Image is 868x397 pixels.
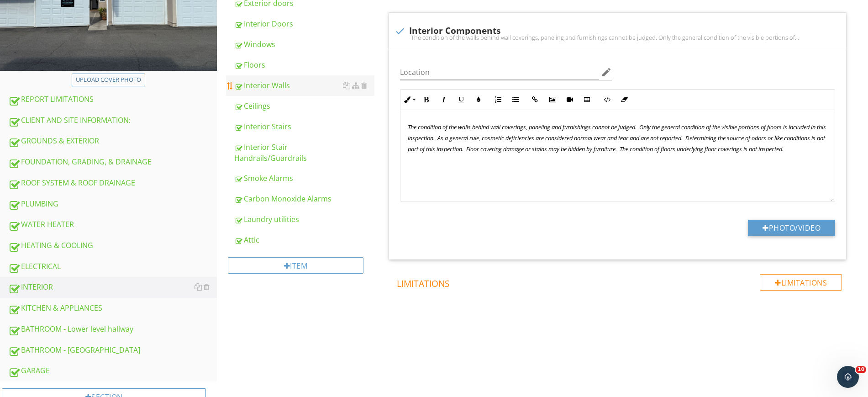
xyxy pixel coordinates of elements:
[8,94,217,106] div: REPORT LIMITATIONS
[234,121,374,132] div: Interior Stairs
[234,39,374,50] div: Windows
[234,193,374,204] div: Carbon Monoxide Alarms
[579,91,596,108] button: Insert Table
[561,91,579,108] button: Insert Video
[8,323,217,335] div: BATHROOM - Lower level hallway
[397,274,842,290] h4: Limitations
[8,281,217,293] div: INTERIOR
[8,135,217,147] div: GROUNDS & EXTERIOR
[8,198,217,210] div: PLUMBING
[435,91,452,108] button: Italic (Ctrl+I)
[8,240,217,252] div: HEATING & COOLING
[234,59,374,70] div: Floors
[234,80,374,91] div: Interior Walls
[856,366,866,373] span: 10
[470,91,487,108] button: Colors
[8,219,217,231] div: WATER HEATER
[234,173,374,184] div: Smoke Alarms
[8,156,217,168] div: FOUNDATION, GRADING, & DRAINAGE
[489,91,507,108] button: Ordered List
[234,214,374,225] div: Laundry utilities
[400,91,418,108] button: Inline Style
[615,91,633,108] button: Clear Formatting
[400,65,600,80] input: Location
[544,91,561,108] button: Insert Image (Ctrl+P)
[452,91,470,108] button: Underline (Ctrl+U)
[234,101,374,111] div: Ceilings
[395,34,841,41] div: The condition of the walls behind wall coverings, paneling and furnishings cannot be judged. Only...
[8,365,217,377] div: GARAGE
[601,67,612,78] i: edit
[408,123,826,153] span: The condition of the walls behind wall coverings, paneling and furnishings cannot be judged. Only...
[234,18,374,29] div: Interior Doors
[8,115,217,127] div: CLIENT AND SITE INFORMATION:
[418,91,435,108] button: Bold (Ctrl+B)
[598,91,615,108] button: Code View
[837,366,859,388] iframe: Intercom live chat
[748,220,835,236] button: Photo/Video
[526,91,544,108] button: Insert Link (Ctrl+K)
[234,142,374,164] div: Interior Stair Handrails/Guardrails
[8,302,217,314] div: KITCHEN & APPLIANCES
[507,91,524,108] button: Unordered List
[8,177,217,189] div: ROOF SYSTEM & ROOF DRAINAGE
[8,344,217,356] div: BATHROOM - [GEOGRAPHIC_DATA]
[76,75,141,85] div: Upload cover photo
[228,257,363,274] div: Item
[72,74,145,86] button: Upload cover photo
[760,274,842,291] div: Limitations
[234,234,374,245] div: Attic
[8,261,217,273] div: ELECTRICAL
